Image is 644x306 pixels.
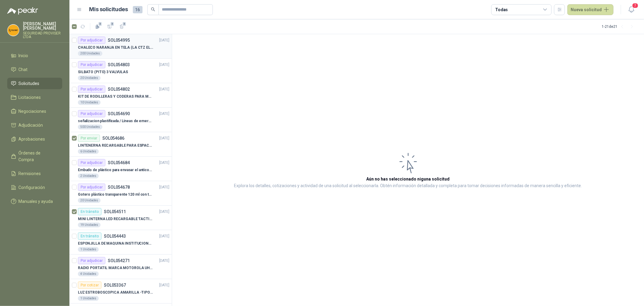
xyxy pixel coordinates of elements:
h1: Mis solicitudes [89,5,128,14]
p: SOL054802 [108,87,130,91]
a: En tránsitoSOL054443[DATE] ESPONJILLA DE MAQUINA INSTITUCIONAL-NEGRA X 12 UNIDADES1 Unidades [69,230,172,255]
a: Por adjudicarSOL054690[DATE] señalizacion plastificada / Líneas de emergencia500 Unidades [69,108,172,132]
p: [DATE] [159,209,169,215]
span: Solicitudes [19,80,40,87]
p: SOL054686 [102,136,124,140]
a: Inicio [7,50,62,61]
a: Adjudicación [7,119,62,131]
p: SOL054803 [108,63,130,67]
div: 19 Unidades [78,223,101,227]
div: Por adjudicar [78,184,105,191]
span: 7 [632,3,639,8]
p: [DATE] [159,258,169,264]
div: En tránsito [78,208,101,215]
div: Por adjudicar [78,61,105,68]
p: ESPONJILLA DE MAQUINA INSTITUCIONAL-NEGRA X 12 UNIDADES [78,241,153,246]
div: Por adjudicar [78,86,105,93]
img: Company Logo [8,24,19,36]
p: LUZ ESTROBOSCOPICA AMARILLA -TIPO BALIZA [78,290,153,295]
span: Adjudicación [19,122,43,129]
p: señalizacion plastificada / Líneas de emergencia [78,118,153,124]
p: Embudo de plástico para envasar el anticorrosivo / lubricante [78,167,153,173]
span: Órdenes de Compra [19,150,56,163]
button: Nueva solicitud [567,4,614,15]
a: En tránsitoSOL054511[DATE] MINI LINTERNA LED RECARGABLE TACTICA19 Unidades [69,206,172,230]
span: Licitaciones [19,94,41,101]
p: SOL054995 [108,38,130,42]
a: Por adjudicarSOL054271[DATE] RADIO PORTATIL MARCA MOTOROLA UHF SIN PANTALLA CON GPS, INCLUYE: ANT... [69,255,172,279]
a: Configuración [7,182,62,193]
p: [DATE] [159,135,169,141]
div: 1 Unidades [78,296,99,301]
div: Por cotizar [78,282,101,289]
span: 2 [122,21,127,26]
p: Explora los detalles, cotizaciones y actividad de una solicitud al seleccionarla. Obtén informaci... [234,182,582,190]
div: 20 Unidades [78,76,101,80]
a: Por adjudicarSOL054803[DATE] SILBATO (PITO) 3 VALVULAS20 Unidades [69,59,172,83]
p: SILBATO (PITO) 3 VALVULAS [78,69,128,75]
div: 20 Unidades [78,198,101,203]
p: [DATE] [159,184,169,190]
div: 1 Unidades [78,247,99,252]
a: Solicitudes [7,78,62,89]
p: RADIO PORTATIL MARCA MOTOROLA UHF SIN PANTALLA CON GPS, INCLUYE: ANTENA, BATERIA, CLIP Y CARGADOR [78,265,153,271]
p: CHALECO NARANJA EN TELA (LA CTZ ELEGIDA DEBE ENVIAR MUESTRA) [78,45,153,50]
p: [DATE] [159,160,169,166]
p: SOL054271 [108,259,130,263]
a: Negociaciones [7,106,62,117]
div: Todas [495,6,508,13]
p: [PERSON_NAME] [PERSON_NAME] [23,22,62,30]
div: Por enviar [78,135,100,142]
p: [DATE] [159,86,169,92]
p: SOL054684 [108,161,130,165]
h3: Aún no has seleccionado niguna solicitud [367,176,450,182]
p: [DATE] [159,111,169,117]
div: 2 Unidades [78,174,99,178]
span: 16 [133,6,143,13]
div: Por adjudicar [78,37,105,44]
p: [DATE] [159,282,169,288]
p: MINI LINTERNA LED RECARGABLE TACTICA [78,216,153,222]
div: Por adjudicar [78,110,105,117]
a: Aprobaciones [7,133,62,145]
a: Órdenes de Compra [7,147,62,165]
button: 2 [105,22,114,31]
a: Licitaciones [7,92,62,103]
p: SOL054511 [104,210,126,214]
span: Remisiones [19,170,41,177]
a: Por enviarSOL054686[DATE] LINTENERNA RECARGABLE PARA ESPACIOS ABIERTOS 100-120MTS6 Unidades [69,132,172,157]
p: SOL054678 [108,185,130,189]
a: Por adjudicarSOL054678[DATE] Gotero plástico transparente 120 ml con tapa de seguridad20 Unidades [69,181,172,206]
a: Por adjudicarSOL054995[DATE] CHALECO NARANJA EN TELA (LA CTZ ELEGIDA DEBE ENVIAR MUESTRA)200 Unid... [69,34,172,59]
button: 2 [117,22,127,31]
div: 500 Unidades [78,125,102,129]
div: Por adjudicar [78,159,105,166]
span: Negociaciones [19,108,46,115]
span: Chat [19,66,28,73]
a: Por cotizarSOL053367[DATE] LUZ ESTROBOSCOPICA AMARILLA -TIPO BALIZA1 Unidades [69,279,172,304]
p: [DATE] [159,233,169,239]
span: 2 [98,21,102,26]
div: En tránsito [78,233,101,240]
p: KIT DE RODILLERAS Y CODERAS PARA MOTORIZADO [78,94,153,99]
a: Por adjudicarSOL054802[DATE] KIT DE RODILLERAS Y CODERAS PARA MOTORIZADO10 Unidades [69,83,172,108]
a: Chat [7,64,62,75]
span: 2 [110,21,114,26]
span: search [151,7,155,11]
div: Por adjudicar [78,257,105,264]
div: 4 Unidades [78,272,99,276]
p: [DATE] [159,37,169,43]
a: Remisiones [7,168,62,179]
div: 200 Unidades [78,51,102,56]
img: Logo peakr [7,7,38,15]
span: Manuales y ayuda [19,198,53,205]
p: Gotero plástico transparente 120 ml con tapa de seguridad [78,192,153,197]
div: 1 - 21 de 21 [602,22,637,31]
span: Configuración [19,184,45,191]
a: Por adjudicarSOL054684[DATE] Embudo de plástico para envasar el anticorrosivo / lubricante2 Unidades [69,157,172,181]
a: Manuales y ayuda [7,196,62,207]
span: Aprobaciones [19,136,45,142]
button: 2 [93,22,102,31]
p: LINTENERNA RECARGABLE PARA ESPACIOS ABIERTOS 100-120MTS [78,143,153,148]
p: SOL054690 [108,112,130,116]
